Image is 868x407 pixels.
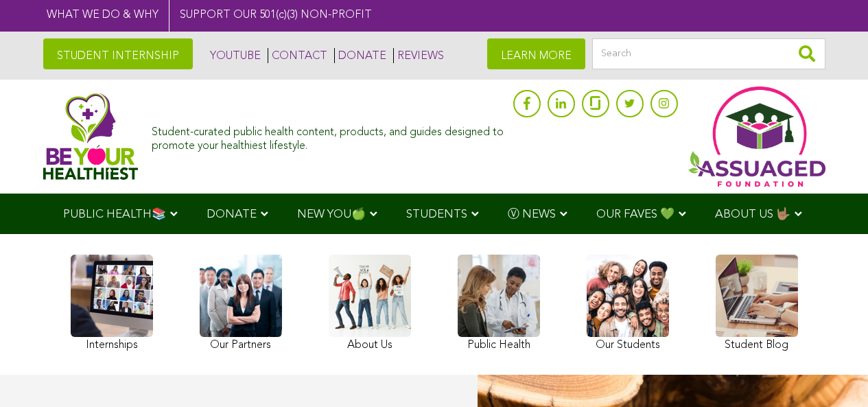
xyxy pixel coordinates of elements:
iframe: Chat Widget [799,341,868,407]
a: STUDENT INTERNSHIP [43,38,193,69]
span: OUR FAVES 💚 [596,209,675,220]
img: Assuaged App [688,86,825,187]
span: STUDENTS [406,209,467,220]
a: CONTACT [268,48,327,63]
span: NEW YOU🍏 [297,209,366,220]
a: YOUTUBE [207,48,261,63]
span: Ⓥ NEWS [508,209,556,220]
input: Search [592,38,825,69]
a: LEARN MORE [487,38,585,69]
div: Navigation Menu [43,194,825,234]
div: Student-curated public health content, products, and guides designed to promote your healthiest l... [152,119,506,152]
a: REVIEWS [393,48,444,63]
span: PUBLIC HEALTH📚 [63,209,166,220]
img: Assuaged [43,93,139,180]
span: DONATE [207,209,257,220]
span: ABOUT US 🤟🏽 [715,209,790,220]
a: DONATE [334,48,386,63]
img: glassdoor [590,96,600,110]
